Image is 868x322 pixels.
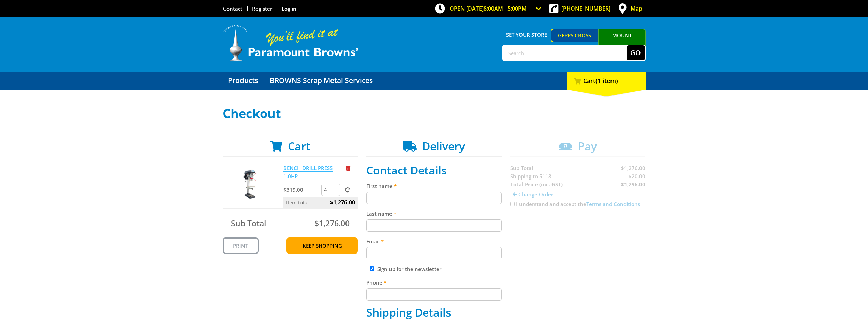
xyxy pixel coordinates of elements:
[229,164,270,205] img: BENCH DRILL PRESS 1.0HP
[366,306,502,319] h2: Shipping Details
[366,182,502,190] label: First name
[265,72,378,90] a: Go to the BROWNS Scrap Metal Services page
[567,72,646,90] div: Cart
[283,165,333,180] a: BENCH DRILL PRESS 1.0HP
[422,139,465,153] span: Delivery
[377,265,441,272] label: Sign up for the newsletter
[223,24,359,62] img: Paramount Browns'
[503,45,627,60] input: Search
[283,197,358,208] p: Item total:
[595,77,618,85] span: (1 item)
[366,247,502,259] input: Please enter your email address.
[366,278,502,287] label: Phone
[283,186,320,194] p: $319.00
[450,5,527,12] span: OPEN [DATE]
[366,164,502,177] h2: Contact Details
[366,210,502,218] label: Last name
[231,218,266,229] span: Sub Total
[314,218,350,229] span: $1,276.00
[330,197,355,208] span: $1,276.00
[366,219,502,232] input: Please enter your last name.
[598,29,646,55] a: Mount [PERSON_NAME]
[282,5,296,12] a: Log in
[627,45,645,60] button: Go
[223,237,259,254] a: Print
[366,237,502,245] label: Email
[223,107,646,120] h1: Checkout
[286,237,358,254] a: Keep Shopping
[502,29,551,41] span: Set your store
[288,139,310,153] span: Cart
[366,192,502,204] input: Please enter your first name.
[346,165,350,171] a: Remove from cart
[484,5,527,12] span: 8:00am - 5:00pm
[366,288,502,301] input: Please enter your telephone number.
[223,72,263,90] a: Go to the Products page
[551,29,598,42] a: Gepps Cross
[223,5,242,12] a: Go to the Contact page
[252,5,272,12] a: Go to the registration page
